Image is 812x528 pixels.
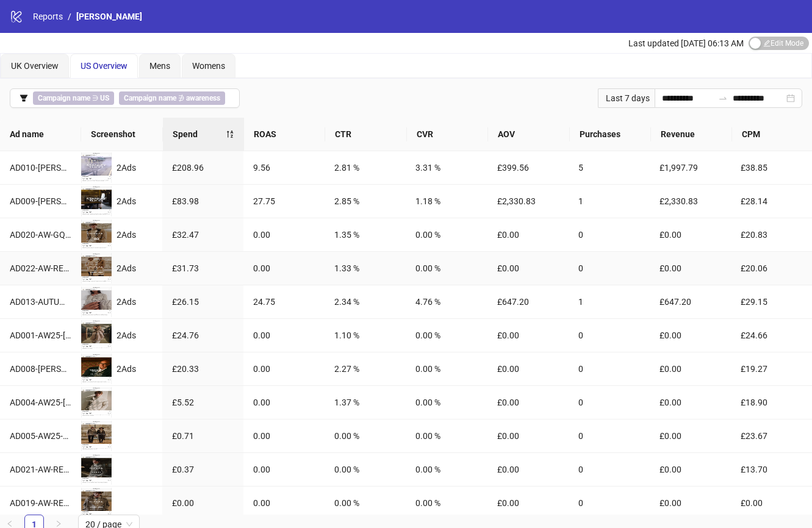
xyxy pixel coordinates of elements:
div: £24.76 [172,329,234,342]
button: Campaign name ∋ USCampaign name ∌ awareness [10,88,240,108]
span: Screenshot [91,127,153,141]
div: 0 [578,429,640,443]
div: 2.85 % [334,194,396,208]
div: £0.00 [497,228,559,241]
span: 2 Ads [117,230,136,240]
div: AD008-[PERSON_NAME]-STATIC_EN_IMG_CASHMERE_CP_24092025_M_NSE_SC24_USP17_TUCCI_ [10,362,71,376]
div: £0.00 [659,362,721,376]
span: 2 Ads [117,330,136,340]
div: 24.75 [253,295,315,309]
div: AD004-AW25-[GEOGRAPHIC_DATA]-MW_EN_IMG__CP_28082025_M_CC_SC24_USP10_AW25_ [10,396,71,409]
span: CTR [335,127,397,141]
div: AD005-AW25-VIENNA-DUEL_EN_IMG__CP_28082025_ALLG_CC_SC24_USP10_AW25_ [10,429,71,443]
div: 0.00 % [415,496,477,510]
div: £0.00 [497,463,559,476]
div: £28.14 [741,194,802,208]
div: AD013-AUTUMN-ESSENTIALS_EN_VID_CASHMERE_CP_02102025_F_NSE_SC1_USP10_AW25_ [10,295,71,309]
th: ROAS [244,118,325,151]
b: Campaign name [38,94,90,102]
div: 9.56 [253,161,315,174]
div: 0.00 [253,396,315,409]
th: CVR [407,118,488,151]
div: 4.76 % [415,295,477,309]
div: AD009-[PERSON_NAME]-VIDEO-V1_EN_VID_CASHMERE_CP_24092025_M_CC_SC24_USP17_TUCCI_ [10,194,71,208]
div: 0 [578,329,640,342]
div: £26.15 [172,295,234,309]
div: £0.00 [741,496,802,510]
div: £24.66 [741,329,802,342]
div: 0.00 % [415,262,477,275]
div: £647.20 [659,295,721,309]
div: 0 [578,362,640,376]
div: £23.67 [741,429,802,443]
div: £0.00 [659,463,721,476]
span: 2 Ads [117,263,136,273]
div: 0.00 [253,228,315,241]
div: £0.00 [659,228,721,241]
div: £32.47 [172,228,234,241]
span: left [6,520,13,527]
div: £18.90 [741,396,802,409]
div: 1 [578,295,640,309]
span: Revenue [661,127,722,141]
span: Womens [192,61,225,71]
div: £0.00 [659,329,721,342]
span: CPM [742,127,803,141]
span: right [55,520,62,527]
div: £2,330.83 [659,194,721,208]
th: AOV [488,118,569,151]
div: £2,330.83 [497,194,559,208]
div: £0.00 [172,496,234,510]
div: 0.00 [253,362,315,376]
div: £0.00 [659,262,721,275]
div: £399.56 [497,161,559,174]
div: 0.00 [253,329,315,342]
div: £13.70 [741,463,802,476]
div: £83.98 [172,194,234,208]
span: Purchases [580,127,641,141]
div: 2.27 % [334,362,396,376]
div: £5.52 [172,396,234,409]
div: £208.96 [172,161,234,174]
b: US [100,94,109,102]
div: 0 [578,496,640,510]
div: 1 [578,194,640,208]
b: awareness [186,94,220,102]
div: £0.00 [497,396,559,409]
div: 27.75 [253,194,315,208]
span: 2 Ads [117,364,136,374]
div: £0.37 [172,463,234,476]
div: 1.33 % [334,262,396,275]
div: 1.35 % [334,228,396,241]
div: £647.20 [497,295,559,309]
div: 0.00 [253,496,315,510]
div: £38.85 [741,161,802,174]
span: Mens [149,61,170,71]
span: 2 Ads [117,297,136,307]
div: 0.00 % [415,396,477,409]
div: 0.00 % [334,463,396,476]
span: ∌ [119,91,225,105]
li: / [68,10,71,23]
div: 0.00 % [415,463,477,476]
div: £0.00 [659,396,721,409]
div: 0.00 % [415,429,477,443]
div: 0.00 % [415,329,477,342]
div: 0.00 [253,463,315,476]
div: AD021-AW-REVIEWS-TESTIMONIAL-MW_EN_IMG_CASHMERE_CP_02102025_M_NSE_SC9_USP10_AW25_ [10,463,71,476]
span: ∋ [33,91,114,105]
div: £0.00 [659,429,721,443]
th: CTR [325,118,406,151]
th: Screenshot [81,118,162,151]
div: 0.00 [253,429,315,443]
div: £0.00 [497,362,559,376]
span: 2 Ads [117,196,136,206]
div: 0.00 [253,262,315,275]
div: 1.10 % [334,329,396,342]
div: 0 [578,463,640,476]
div: 2.81 % [334,161,396,174]
span: to [718,93,728,103]
div: £20.83 [741,228,802,241]
span: AOV [498,127,559,141]
div: 1.18 % [415,194,477,208]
